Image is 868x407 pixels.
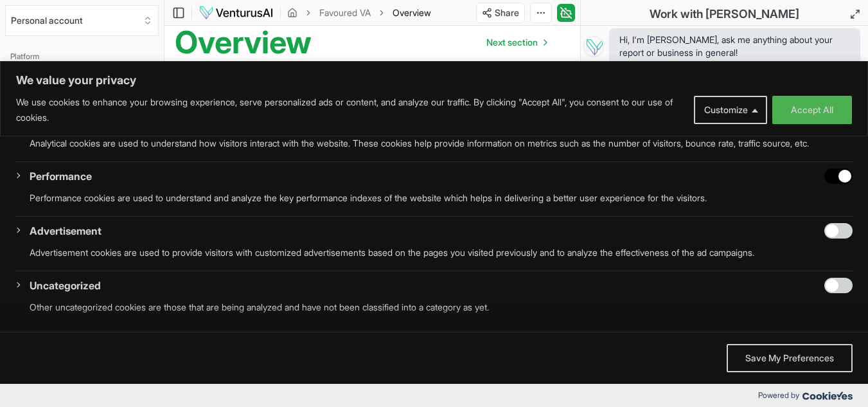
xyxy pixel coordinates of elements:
[650,5,799,23] h2: Work with [PERSON_NAME]
[287,6,431,19] nav: breadcrumb
[393,6,431,19] span: Overview
[199,5,274,21] img: logo
[824,168,853,184] input: Disable Performance
[175,27,312,58] h1: Overview
[495,6,519,19] span: Share
[30,300,853,315] p: Other uncategorized cookies are those that are being analyzed and have not been classified into a...
[802,392,853,400] img: Cookieyes logo
[30,190,853,206] p: Performance cookies are used to understand and analyze the key performance indexes of the website...
[16,73,852,88] p: We value your privacy
[30,168,92,184] button: Performance
[30,136,853,151] p: Analytical cookies are used to understand how visitors interact with the website. These cookies h...
[30,278,101,293] button: Uncategorized
[476,30,557,55] a: Go to next page
[583,36,604,57] img: Vera
[5,46,159,67] div: Platform
[476,30,557,55] nav: pagination
[824,278,853,293] input: Enable Uncategorized
[694,96,767,124] button: Customize
[30,223,102,239] button: Advertisement
[486,36,538,49] span: Next section
[772,96,852,124] button: Accept All
[727,344,853,372] button: Save My Preferences
[5,5,159,36] button: Select an organization
[16,95,684,125] p: We use cookies to enhance your browsing experience, serve personalized ads or content, and analyz...
[824,223,853,239] input: Enable Advertisement
[619,33,850,59] span: Hi, I'm [PERSON_NAME], ask me anything about your report or business in general!
[319,6,371,19] a: Favoured VA
[30,245,853,260] p: Advertisement cookies are used to provide visitors with customized advertisements based on the pa...
[476,3,525,23] button: Share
